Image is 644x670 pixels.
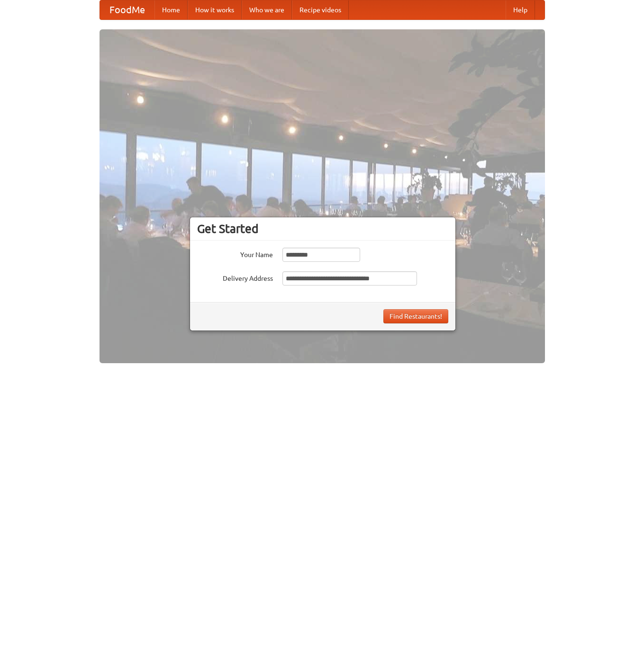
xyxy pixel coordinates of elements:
a: Home [154,0,188,19]
h3: Get Started [197,222,448,236]
a: Recipe videos [292,0,349,19]
a: How it works [188,0,242,19]
label: Your Name [197,248,273,259]
a: Help [506,0,535,19]
a: FoodMe [100,0,154,19]
button: Find Restaurants! [383,309,448,323]
label: Delivery Address [197,271,273,283]
a: Who we are [242,0,292,19]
